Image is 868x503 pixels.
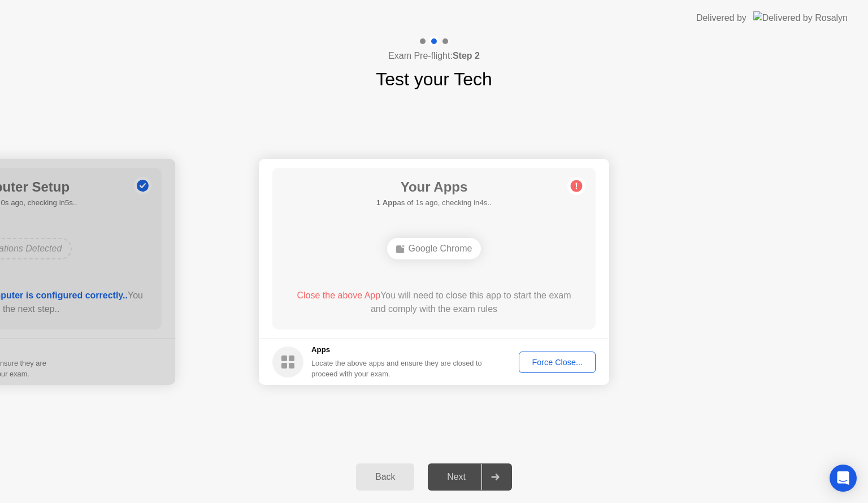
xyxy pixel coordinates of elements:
[523,358,592,367] div: Force Close...
[388,49,480,63] h4: Exam Pre-flight:
[453,51,480,60] b: Step 2
[376,177,492,197] h1: Your Apps
[696,11,747,25] div: Delivered by
[359,472,411,482] div: Back
[519,352,596,373] button: Force Close...
[376,197,492,209] h5: as of 1s ago, checking in4s..
[376,66,492,93] h1: Test your Tech
[431,472,481,482] div: Next
[356,463,414,491] button: Back
[376,198,397,207] b: 1 App
[297,290,380,300] span: Close the above App
[387,238,481,259] div: Google Chrome
[428,463,512,491] button: Next
[311,358,483,379] div: Locate the above apps and ensure they are closed to proceed with your exam.
[830,465,857,492] div: Open Intercom Messenger
[311,344,483,355] h5: Apps
[753,11,848,24] img: Delivered by Rosalyn
[289,289,580,316] div: You will need to close this app to start the exam and comply with the exam rules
